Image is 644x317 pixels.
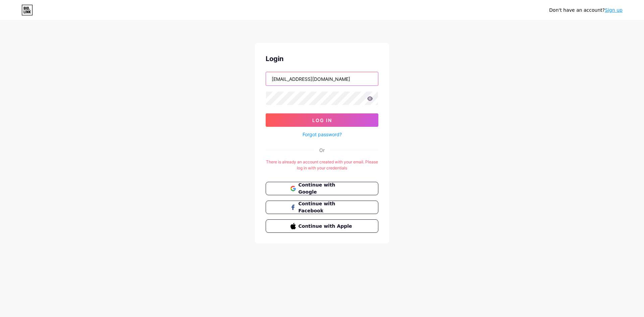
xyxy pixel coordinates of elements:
[299,200,354,214] span: Continue with Facebook
[266,72,378,86] input: Username
[319,147,325,154] div: Or
[303,131,342,138] a: Forgot password?
[266,54,378,64] div: Login
[266,182,378,195] button: Continue with Google
[266,159,378,171] div: There is already an account created with your email. Please log in with your credentials
[266,113,378,127] button: Log In
[266,219,378,233] button: Continue with Apple
[299,181,354,196] span: Continue with Google
[605,7,623,13] a: Sign up
[266,201,378,214] button: Continue with Facebook
[312,117,332,123] span: Log In
[299,223,354,230] span: Continue with Apple
[549,7,623,14] div: Don't have an account?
